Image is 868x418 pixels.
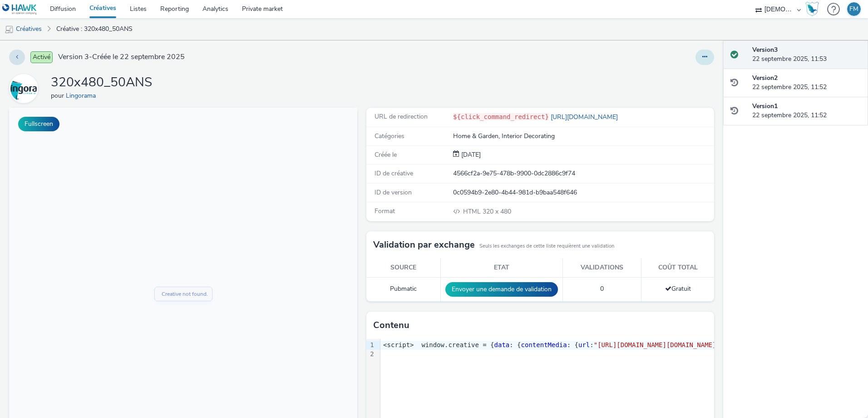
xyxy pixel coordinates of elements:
[366,341,375,350] div: 1
[849,2,858,16] div: FM
[18,117,59,131] button: Fullscreen
[52,18,137,40] a: Créative : 320x480_50ANS
[453,169,713,178] div: 4566cf2a-9e75-478b-9900-0dc2886c9f74
[463,207,483,216] span: HTML
[462,207,511,216] span: 320 x 480
[375,112,428,121] span: URL de redirection
[375,169,413,178] span: ID de créative
[563,259,641,277] th: Validations
[366,277,441,301] td: Pubmatic
[805,2,819,16] img: Hawk Academy
[453,188,713,197] div: 0c0594b9-2e80-4b44-981d-b9baa548f646
[153,182,199,191] div: Creative not found.
[641,259,715,277] th: Coût total
[479,243,614,250] small: Seuls les exchanges de cette liste requièrent une validation
[366,350,375,359] div: 2
[805,2,823,16] a: Hawk Academy
[375,150,397,159] span: Créée le
[375,207,395,215] span: Format
[453,113,549,120] code: ${click_command_redirect}
[2,4,37,15] img: undefined Logo
[752,45,778,54] strong: Version 3
[373,318,409,332] h3: Contenu
[752,102,861,120] div: 22 septembre 2025, 11:52
[9,84,42,93] a: Lingorama
[594,341,720,348] span: "[URL][DOMAIN_NAME][DOMAIN_NAME]"
[5,25,14,34] img: mobile
[375,188,412,197] span: ID de version
[600,284,604,293] span: 0
[51,74,152,91] h1: 320x480_50ANS
[665,284,691,293] span: Gratuit
[494,341,510,348] span: data
[459,150,481,159] div: Création 22 septembre 2025, 11:52
[441,259,563,277] th: Etat
[549,113,621,121] a: [URL][DOMAIN_NAME]
[66,91,99,100] a: Lingorama
[373,238,475,252] h3: Validation par exchange
[51,91,66,100] span: pour
[10,75,37,102] img: Lingorama
[459,150,481,159] span: [DATE]
[58,52,185,62] span: Version 3 - Créée le 22 septembre 2025
[453,132,713,141] div: Home & Garden, Interior Decorating
[445,282,558,297] button: Envoyer une demande de validation
[752,74,861,92] div: 22 septembre 2025, 11:52
[366,259,441,277] th: Source
[375,132,404,140] span: Catégories
[752,74,778,82] strong: Version 2
[752,45,861,64] div: 22 septembre 2025, 11:53
[752,102,778,110] strong: Version 1
[578,341,590,348] span: url
[30,51,53,63] span: Activé
[521,341,567,348] span: contentMedia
